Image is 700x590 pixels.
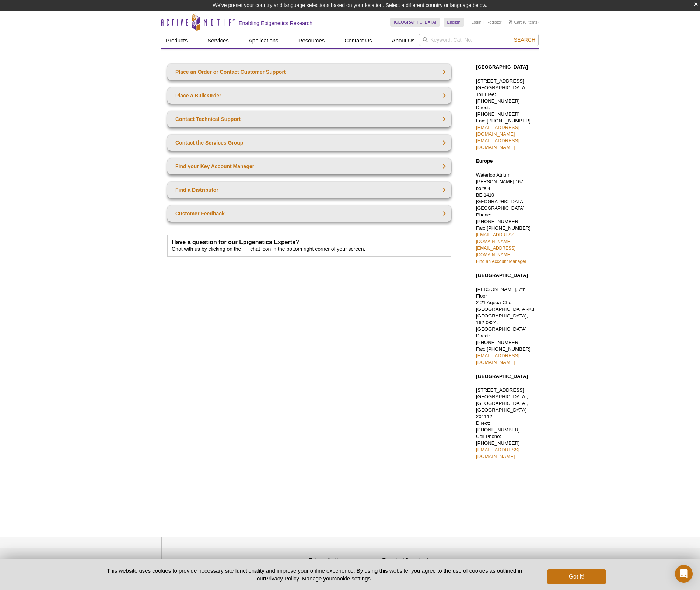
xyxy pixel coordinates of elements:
p: [STREET_ADDRESS] [GEOGRAPHIC_DATA] Toll Free: [PHONE_NUMBER] Direct: [PHONE_NUMBER] Fax: [PHONE_N... [476,78,535,151]
a: English [444,18,464,27]
a: Register [486,20,501,25]
p: [PERSON_NAME], 7th Floor 2-21 Ageba-Cho, [GEOGRAPHIC_DATA]-Ku [GEOGRAPHIC_DATA], 162-0824, [GEOGR... [476,286,535,366]
a: [EMAIL_ADDRESS][DOMAIN_NAME] [476,447,519,459]
h2: Enabling Epigenetics Research [239,20,312,27]
button: cookie settings [334,575,371,582]
a: [EMAIL_ADDRESS][DOMAIN_NAME] [476,125,519,137]
input: Keyword, Cat. No. [419,34,539,46]
h4: Technical Downloads [382,557,452,563]
a: Resources [294,34,329,48]
a: Privacy Policy [250,556,279,567]
div: Open Intercom Messenger [675,565,693,583]
li: (0 items) [509,18,539,27]
span: [PERSON_NAME] 167 – boîte 4 BE-1410 [GEOGRAPHIC_DATA], [GEOGRAPHIC_DATA] [476,179,527,211]
a: [EMAIL_ADDRESS][DOMAIN_NAME] [476,353,519,365]
a: Customer Feedback [167,205,451,222]
a: About Us [388,34,419,48]
button: Search [512,37,538,43]
a: [EMAIL_ADDRESS][DOMAIN_NAME] [476,232,515,244]
a: Login [472,20,482,25]
p: Chat with us by clicking on the chat icon in the bottom right corner of your screen. [172,239,447,252]
a: Contact Technical Support [167,111,451,127]
a: Cart [509,20,522,25]
strong: Have a question for our Epigenetics Experts? [172,239,299,245]
strong: [GEOGRAPHIC_DATA] [476,374,528,379]
a: Place a Bulk Order [167,87,451,104]
a: Contact the Services Group [167,135,451,151]
a: Privacy Policy [265,575,299,582]
img: Active Motif, [161,537,246,567]
li: | [483,18,484,27]
a: Products [161,34,192,48]
img: Your Cart [509,20,512,24]
p: This website uses cookies to provide necessary site functionality and improve your online experie... [94,567,535,582]
a: Contact Us [340,34,376,48]
h4: Epigenetic News [309,557,379,563]
p: [STREET_ADDRESS] [GEOGRAPHIC_DATA], [GEOGRAPHIC_DATA], [GEOGRAPHIC_DATA] 201112 Direct: [PHONE_NU... [476,387,535,460]
strong: [GEOGRAPHIC_DATA] [476,64,528,70]
a: Services [203,34,233,48]
span: Search [514,37,535,43]
a: Place an Order or Contact Customer Support [167,64,451,80]
button: Got it! [547,569,606,584]
a: Find your Key Account Manager [167,158,451,174]
table: Click to Verify - This site chose Symantec SSL for secure e-commerce and confidential communicati... [456,550,511,566]
a: Applications [244,34,283,48]
a: [EMAIL_ADDRESS][DOMAIN_NAME] [476,138,519,150]
a: Find a Distributor [167,182,451,198]
p: Waterloo Atrium Phone: [PHONE_NUMBER] Fax: [PHONE_NUMBER] [476,172,535,265]
a: Find an Account Manager [476,259,526,264]
strong: Europe [476,158,493,164]
img: Intercom Chat [241,249,250,251]
strong: [GEOGRAPHIC_DATA] [476,273,528,278]
a: [GEOGRAPHIC_DATA] [390,18,440,27]
a: [EMAIL_ADDRESS][DOMAIN_NAME] [476,246,515,257]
